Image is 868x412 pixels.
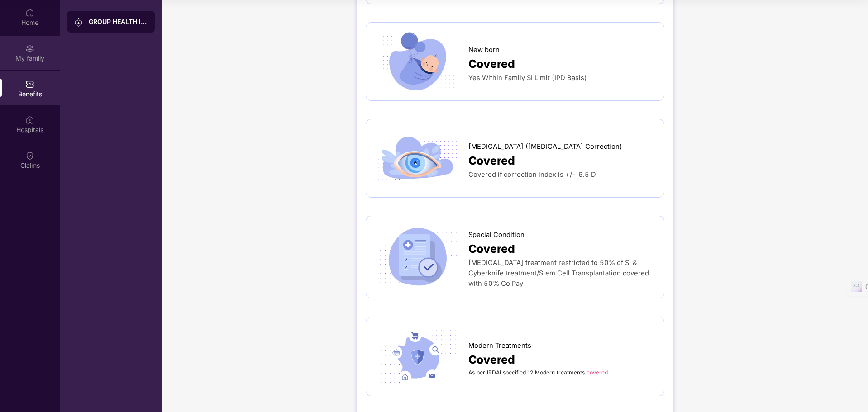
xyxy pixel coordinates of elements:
span: Covered [468,55,515,73]
img: icon [375,326,461,387]
span: IRDAI [487,369,501,376]
span: Covered [468,351,515,369]
a: covered. [587,369,609,376]
img: svg+xml;base64,PHN2ZyBpZD0iQmVuZWZpdHMiIHhtbG5zPSJodHRwOi8vd3d3LnczLm9yZy8yMDAwL3N2ZyIgd2lkdGg9Ij... [25,80,34,89]
img: icon [375,128,461,188]
span: As [468,369,475,376]
span: per [477,369,485,376]
img: icon [375,227,461,287]
span: 12 [528,369,533,376]
img: svg+xml;base64,PHN2ZyB3aWR0aD0iMjAiIGhlaWdodD0iMjAiIHZpZXdCb3g9IjAgMCAyMCAyMCIgZmlsbD0ibm9uZSIgeG... [74,18,83,27]
span: Modern Treatments [468,341,531,351]
img: svg+xml;base64,PHN2ZyBpZD0iQ2xhaW0iIHhtbG5zPSJodHRwOi8vd3d3LnczLm9yZy8yMDAwL3N2ZyIgd2lkdGg9IjIwIi... [25,151,34,160]
span: Covered [468,152,515,170]
img: svg+xml;base64,PHN2ZyB3aWR0aD0iMjAiIGhlaWdodD0iMjAiIHZpZXdCb3g9IjAgMCAyMCAyMCIgZmlsbD0ibm9uZSIgeG... [25,44,34,53]
img: icon [375,32,461,91]
span: Yes Within Family SI Limit (IPD Basis) [468,74,587,82]
span: Modern [535,369,555,376]
span: [MEDICAL_DATA] ([MEDICAL_DATA] Correction) [468,142,622,152]
span: specified [503,369,526,376]
span: treatments [557,369,585,376]
span: Special Condition [468,230,525,240]
div: GROUP HEALTH INSURANCE [89,17,148,26]
img: svg+xml;base64,PHN2ZyBpZD0iSG9tZSIgeG1sbnM9Imh0dHA6Ly93d3cudzMub3JnLzIwMDAvc3ZnIiB3aWR0aD0iMjAiIG... [25,8,34,17]
span: [MEDICAL_DATA] treatment restricted to 50% of SI & Cyberknife treatment/Stem Cell Transplantation... [468,259,649,288]
span: Covered [468,240,515,258]
span: New born [468,45,500,55]
img: svg+xml;base64,PHN2ZyBpZD0iSG9zcGl0YWxzIiB4bWxucz0iaHR0cDovL3d3dy53My5vcmcvMjAwMC9zdmciIHdpZHRoPS... [25,115,34,124]
span: Covered if correction index is +/­- 6.5 D [468,170,596,179]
